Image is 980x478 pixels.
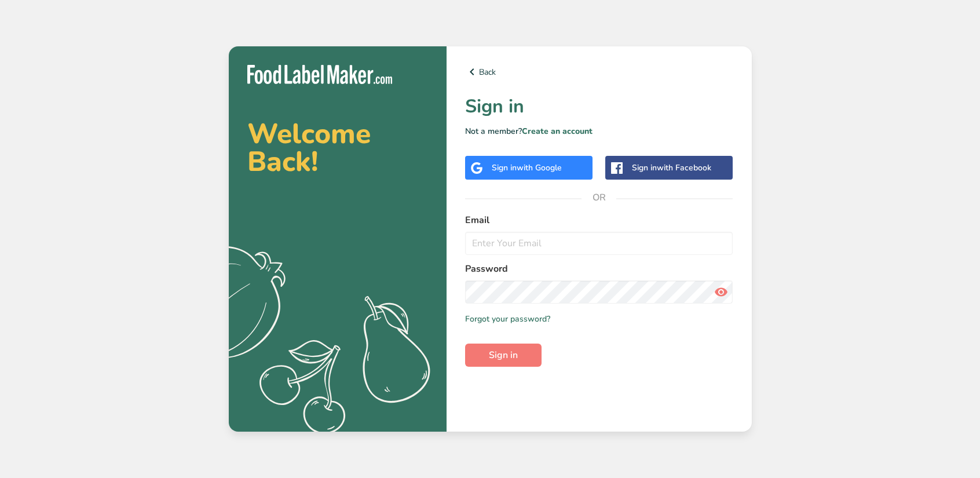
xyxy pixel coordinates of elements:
img: Food Label Maker [247,65,392,84]
div: Sign in [492,162,562,174]
span: Sign in [489,348,518,362]
label: Password [465,262,733,276]
h2: Welcome Back! [247,120,428,176]
div: Sign in [632,162,711,174]
a: Forgot your password? [465,313,550,325]
a: Back [465,65,733,79]
input: Enter Your Email [465,232,733,255]
button: Sign in [465,344,542,367]
label: Email [465,213,733,227]
h1: Sign in [465,93,733,121]
span: with Google [517,162,562,173]
span: OR [582,180,616,215]
span: with Facebook [657,162,711,173]
a: Create an account [522,126,593,137]
p: Not a member? [465,125,733,137]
